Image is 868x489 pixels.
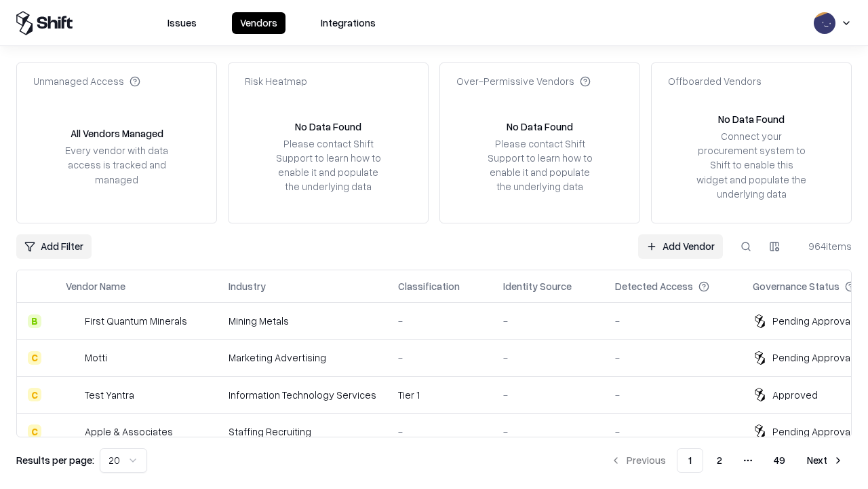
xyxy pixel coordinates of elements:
div: - [503,424,593,439]
button: 49 [763,448,796,473]
div: Motti [85,350,107,365]
div: Governance Status [753,279,840,293]
div: Marketing Advertising [229,350,376,365]
div: Test Yantra [85,388,134,402]
div: Offboarded Vendors [668,74,762,88]
div: First Quantum Minerals [85,314,187,328]
button: Add Filter [16,234,92,259]
div: No Data Found [295,120,361,134]
button: 1 [677,448,703,473]
div: - [503,350,593,365]
div: Pending Approval [772,424,852,439]
button: Vendors [232,12,285,34]
button: Next [799,448,852,473]
div: All Vendors Managed [71,126,163,141]
button: Integrations [313,12,384,34]
div: No Data Found [507,120,573,134]
div: - [615,314,731,328]
div: Over-Permissive Vendors [456,74,591,88]
img: Apple & Associates [66,424,79,438]
div: - [398,424,481,439]
div: Apple & Associates [85,424,173,439]
div: Pending Approval [772,314,852,328]
div: Industry [229,279,266,293]
div: - [615,350,731,365]
div: Every vendor with data access is tracked and managed [60,143,173,186]
div: C [28,351,41,365]
div: Please contact Shift Support to learn how to enable it and populate the underlying data [272,137,384,194]
div: Detected Access [615,279,693,293]
div: Classification [398,279,460,293]
a: Add Vendor [638,234,723,259]
div: Pending Approval [772,350,852,365]
div: Connect your procurement system to Shift to enable this widget and populate the underlying data [695,129,808,201]
div: 964 items [797,239,852,253]
div: - [503,388,593,402]
div: - [398,314,481,328]
div: - [615,424,731,439]
button: 2 [706,448,733,473]
img: First Quantum Minerals [66,314,79,328]
div: Information Technology Services [229,388,376,402]
p: Results per page: [16,453,94,467]
div: No Data Found [718,112,785,126]
div: - [503,314,593,328]
img: Motti [66,351,79,365]
div: Vendor Name [66,279,125,293]
div: B [28,314,41,328]
div: Risk Heatmap [245,74,307,88]
div: C [28,388,41,401]
div: Tier 1 [398,388,481,402]
div: - [398,350,481,365]
div: Identity Source [503,279,572,293]
div: - [615,388,731,402]
img: Test Yantra [66,388,79,401]
div: Please contact Shift Support to learn how to enable it and populate the underlying data [484,137,596,194]
button: Issues [159,12,205,34]
div: Mining Metals [229,314,376,328]
div: Staffing Recruiting [229,424,376,439]
div: Unmanaged Access [33,74,140,88]
nav: pagination [602,448,852,473]
div: C [28,424,41,438]
div: Approved [772,388,818,402]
